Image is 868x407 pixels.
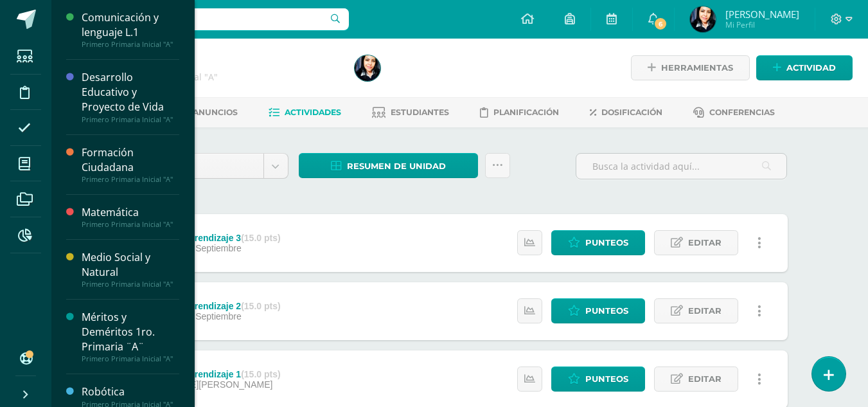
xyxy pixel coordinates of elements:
a: Comunicación y lenguaje L.1Primero Primaria Inicial "A" [82,10,179,49]
strong: (15.0 pts) [241,369,280,379]
a: Actividades [269,102,341,123]
strong: (15.0 pts) [241,301,280,311]
div: Primero Primaria Inicial "A" [82,354,179,363]
span: Conferencias [709,107,775,117]
a: Actividad [756,55,853,80]
a: Planificación [480,102,559,123]
span: 03 de Septiembre [170,311,242,321]
div: Primero Primaria Inicial "A" [82,220,179,229]
span: Punteos [585,299,628,323]
span: Mi Perfil [725,19,799,30]
div: Primero Primaria Inicial "A" [82,280,179,289]
a: Unidad 4 [133,154,288,178]
div: Formación Ciudadana [82,145,179,175]
div: Méritos y Deméritos 1ro. Primaria ¨A¨ [82,310,179,354]
div: Primero Primaria Inicial 'A' [100,71,339,83]
div: Desarrollo Educativo y Proyecto de Vida [82,70,179,114]
span: Editar [688,299,722,323]
span: Unidad 4 [143,154,254,178]
span: Actividades [285,107,341,117]
a: Medio Social y NaturalPrimero Primaria Inicial "A" [82,250,179,289]
a: Desarrollo Educativo y Proyecto de VidaPrimero Primaria Inicial "A" [82,70,179,123]
div: Comunicación y lenguaje L.1 [82,10,179,40]
span: 6 [653,17,668,31]
span: Actividad [786,56,836,80]
a: Estudiantes [372,102,449,123]
a: Anuncios [175,102,238,123]
span: Resumen de unidad [347,154,446,178]
div: Primero Primaria Inicial "A" [82,175,179,184]
span: Punteos [585,231,628,255]
span: Punteos [585,367,628,391]
span: Estudiantes [391,107,449,117]
a: Resumen de unidad [299,153,478,178]
strong: (15.0 pts) [241,233,280,243]
a: Méritos y Deméritos 1ro. Primaria ¨A¨Primero Primaria Inicial "A" [82,310,179,363]
div: Guía de Aprendizaje 2 [147,301,280,311]
h1: Matemática [100,53,339,71]
a: MatemáticaPrimero Primaria Inicial "A" [82,205,179,229]
div: Medio Social y Natural [82,250,179,280]
a: Punteos [551,230,645,255]
span: Herramientas [661,56,733,80]
img: 40a78f1f58f45e25bd73882cb4db0d92.png [690,6,716,32]
span: 08 de Septiembre [170,243,242,253]
a: Formación CiudadanaPrimero Primaria Inicial "A" [82,145,179,184]
span: [PERSON_NAME] [725,8,799,21]
span: [DATE][PERSON_NAME] [170,379,272,390]
span: Planificación [493,107,559,117]
img: 40a78f1f58f45e25bd73882cb4db0d92.png [355,55,380,81]
span: Dosificación [601,107,662,117]
div: Guía de Aprendizaje 1 [147,369,280,379]
a: Dosificación [590,102,662,123]
div: Robótica [82,384,179,399]
div: Matemática [82,205,179,220]
div: Primero Primaria Inicial "A" [82,115,179,124]
a: Punteos [551,298,645,323]
input: Busca un usuario... [60,8,349,30]
span: Editar [688,367,722,391]
a: Herramientas [631,55,750,80]
a: Punteos [551,366,645,392]
div: Guía de Aprendizaje 3 [147,233,280,243]
a: Conferencias [693,102,775,123]
span: Editar [688,231,722,255]
div: Primero Primaria Inicial "A" [82,40,179,49]
input: Busca la actividad aquí... [576,154,786,179]
span: Anuncios [193,107,238,117]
